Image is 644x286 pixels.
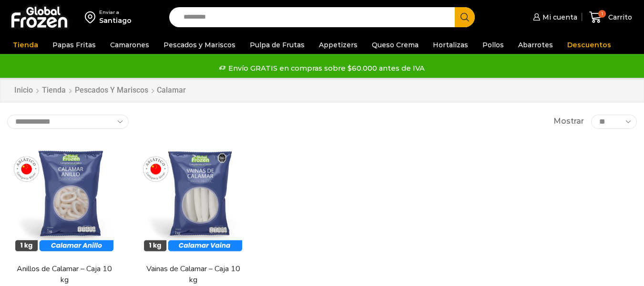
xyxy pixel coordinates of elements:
[513,36,558,54] a: Abarrotes
[74,85,149,96] a: Pescados y Mariscos
[8,36,43,54] a: Tienda
[99,9,132,16] div: Enviar a
[48,36,101,54] a: Papas Fritas
[13,264,116,286] a: Anillos de Calamar – Caja 10 kg
[85,9,99,25] img: address-field-icon.svg
[7,115,129,129] select: Pedido de la tienda
[314,36,362,54] a: Appetizers
[245,36,309,54] a: Pulpa de Frutas
[105,36,154,54] a: Camarones
[99,16,132,25] div: Santiago
[587,6,634,29] a: 1 Carrito
[598,10,606,18] span: 1
[142,264,245,286] a: Vainas de Calamar – Caja 10 kg
[478,36,509,54] a: Pollos
[14,85,33,96] a: Inicio
[531,8,577,27] a: Mi cuenta
[428,36,473,54] a: Hortalizas
[562,36,616,54] a: Descuentos
[367,36,423,54] a: Queso Crema
[606,12,632,22] span: Carrito
[553,116,584,127] span: Mostrar
[455,7,475,27] button: Search button
[41,85,66,96] a: Tienda
[157,85,186,95] h1: Calamar
[540,12,577,22] span: Mi cuenta
[159,36,240,54] a: Pescados y Mariscos
[14,85,186,96] nav: Breadcrumb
